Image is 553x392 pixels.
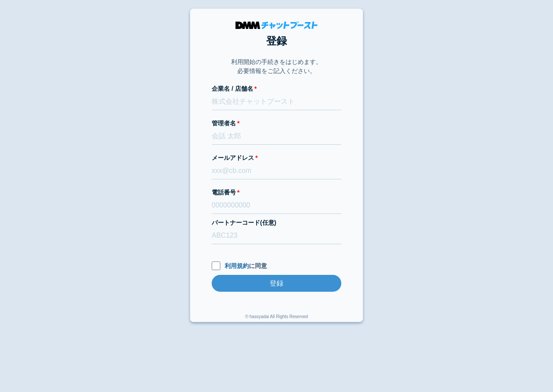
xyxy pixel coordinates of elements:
[212,261,220,270] input: 利用規約に同意
[212,163,341,179] input: xxx@cb.com
[212,33,341,49] h1: 登録
[212,261,341,271] label: に同意
[212,197,341,214] input: 0000000000
[212,227,341,244] input: ABC123
[225,262,249,269] a: 利用規約
[212,93,341,110] input: 株式会社チャットブースト
[212,119,341,128] label: 管理者名
[212,128,341,145] input: 会話 太郎
[245,313,308,322] div: © hassyadai All Rights Reserved
[212,275,341,292] input: 登録
[231,57,322,76] p: 利用開始の手続きをはじめます。 必要情報をご記入ください。
[212,84,341,93] label: 企業名 / 店舗名
[212,188,341,197] label: 電話番号
[212,153,341,163] label: メールアドレス
[212,218,341,227] label: パートナーコード(任意)
[235,22,318,29] img: DMMチャットブースト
